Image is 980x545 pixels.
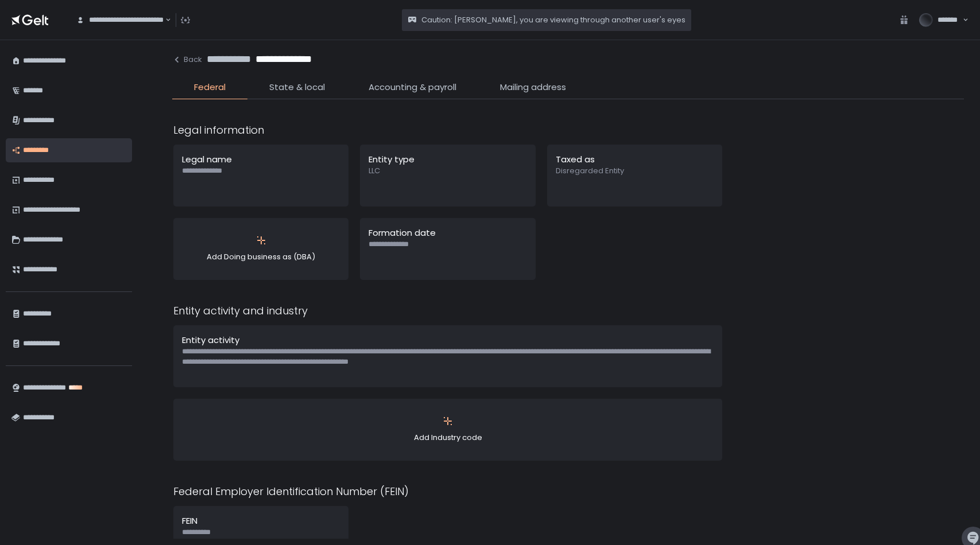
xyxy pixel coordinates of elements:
[69,8,171,32] div: Search for option
[182,334,239,346] span: Entity activity
[369,166,526,176] span: LLC
[547,145,722,207] button: Taxed asDisregarded Entity
[369,153,415,165] span: Entity type
[421,15,685,25] span: Caution: [PERSON_NAME], you are viewing through another user's eyes
[500,81,566,94] span: Mailing address
[269,81,325,94] span: State & local
[194,81,226,94] span: Federal
[173,122,722,138] div: Legal information
[556,166,714,176] span: Disregarded Entity
[173,399,722,461] button: Add Industry code
[182,515,197,527] span: FEIN
[182,153,232,165] span: Legal name
[172,54,202,65] button: Back
[369,227,436,239] span: Formation date
[173,303,722,318] div: Entity activity and industry
[173,218,348,280] button: Add Doing business as (DBA)
[182,227,340,271] div: Add Doing business as (DBA)
[164,14,164,26] input: Search for option
[360,145,535,207] button: Entity typeLLC
[556,153,595,165] span: Taxed as
[182,407,714,452] div: Add Industry code
[369,81,456,94] span: Accounting & payroll
[173,484,722,499] div: Federal Employer Identification Number (FEIN)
